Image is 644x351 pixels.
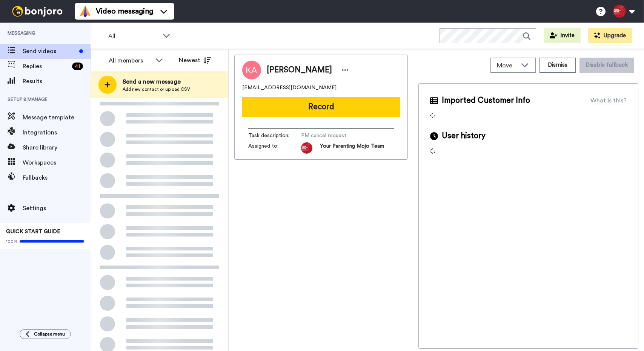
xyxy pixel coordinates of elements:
div: All members [109,56,152,65]
button: Collapse menu [20,329,71,339]
div: 41 [72,63,83,70]
span: Send a new message [123,77,190,86]
span: Move [497,61,517,70]
span: Replies [23,62,69,71]
span: User history [442,130,486,142]
span: Your Parenting Mojo Team [320,142,384,154]
span: Fallbacks [23,173,91,182]
span: All [108,32,159,41]
button: Invite [544,28,581,43]
button: Disable fallback [579,58,634,73]
span: PM cancel request [301,132,373,139]
img: vm-color.svg [79,5,91,17]
span: Results [23,77,91,86]
span: Assigned to: [248,142,301,154]
button: Newest [173,53,217,68]
img: 579d093b-8ec2-4fdf-8c29-dfd6d8731538-1648402357.jpg [301,142,312,154]
span: Share library [23,143,91,152]
span: Integrations [23,128,91,137]
span: Settings [23,204,91,213]
button: Upgrade [588,28,632,43]
span: Imported Customer Info [442,95,530,106]
span: Workspaces [23,158,91,167]
span: Collapse menu [34,331,65,337]
span: QUICK START GUIDE [6,229,60,234]
span: Video messaging [96,6,153,17]
span: [EMAIL_ADDRESS][DOMAIN_NAME] [242,84,337,92]
img: Image of Katarina Arslan [242,61,261,79]
span: Task description : [248,132,301,139]
span: Add new contact or upload CSV [123,86,190,92]
span: 100% [6,238,18,244]
button: Dismiss [539,58,576,73]
span: [PERSON_NAME] [267,64,332,76]
img: bj-logo-header-white.svg [9,6,66,17]
button: Record [242,97,400,117]
span: Message template [23,113,91,122]
span: Send videos [23,47,76,56]
div: What is this? [590,96,627,105]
